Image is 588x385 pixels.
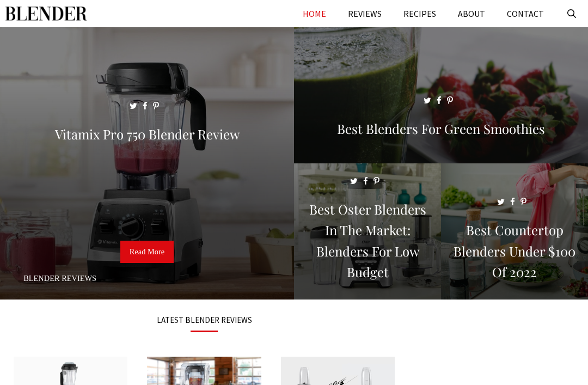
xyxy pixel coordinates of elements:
[14,316,395,324] h3: LATEST BLENDER REVIEWS
[294,150,588,161] a: Best Blenders for Green Smoothies
[23,274,96,283] a: Blender Reviews
[120,241,174,264] a: Read More
[441,286,588,297] a: Best Countertop Blenders Under $100 of 2022
[294,286,441,297] a: Best Oster Blenders in the Market: Blenders for Low Budget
